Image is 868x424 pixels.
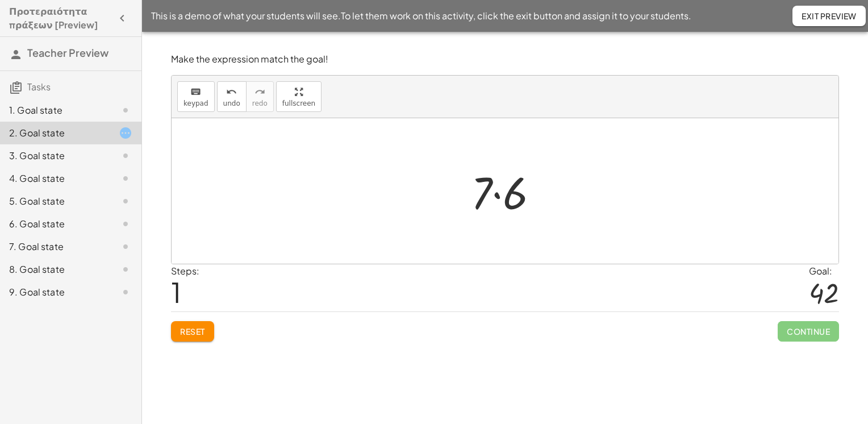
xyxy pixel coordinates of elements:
[217,81,247,112] button: undoundo
[171,265,199,277] label: Steps:
[180,326,205,336] span: Reset
[119,103,132,117] i: Task not started.
[9,240,101,253] div: 7. Goal state
[119,126,132,140] i: Task started.
[9,285,101,299] div: 9. Goal state
[119,285,132,299] i: Task not started.
[27,81,51,93] span: Tasks
[119,217,132,231] i: Task not started.
[246,81,274,112] button: redoredo
[171,53,839,66] p: Make the expression match the goal!
[9,194,101,208] div: 5. Goal state
[226,85,237,99] i: undo
[9,5,112,32] h4: Προτεραιότητα πράξεων [Preview]
[802,11,857,21] span: Exit Preview
[119,172,132,185] i: Task not started.
[119,263,132,276] i: Task not started.
[9,217,101,231] div: 6. Goal state
[223,99,240,107] span: undo
[9,126,101,140] div: 2. Goal state
[254,85,265,99] i: redo
[252,99,268,107] span: redo
[190,85,201,99] i: keyboard
[183,99,208,107] span: keypad
[9,172,101,185] div: 4. Goal state
[177,81,215,112] button: keyboardkeypad
[276,81,322,112] button: fullscreen
[119,194,132,208] i: Task not started.
[9,149,101,163] div: 3. Goal state
[151,9,691,23] span: This is a demo of what your students will see. To let them work on this activity, click the exit ...
[119,240,132,253] i: Task not started.
[792,6,866,26] button: Exit Preview
[9,263,101,276] div: 8. Goal state
[171,321,214,342] button: Reset
[809,264,839,278] div: Goal:
[282,99,315,107] span: fullscreen
[171,275,181,309] span: 1
[119,149,132,163] i: Task not started.
[27,46,108,59] span: Teacher Preview
[9,103,101,117] div: 1. Goal state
